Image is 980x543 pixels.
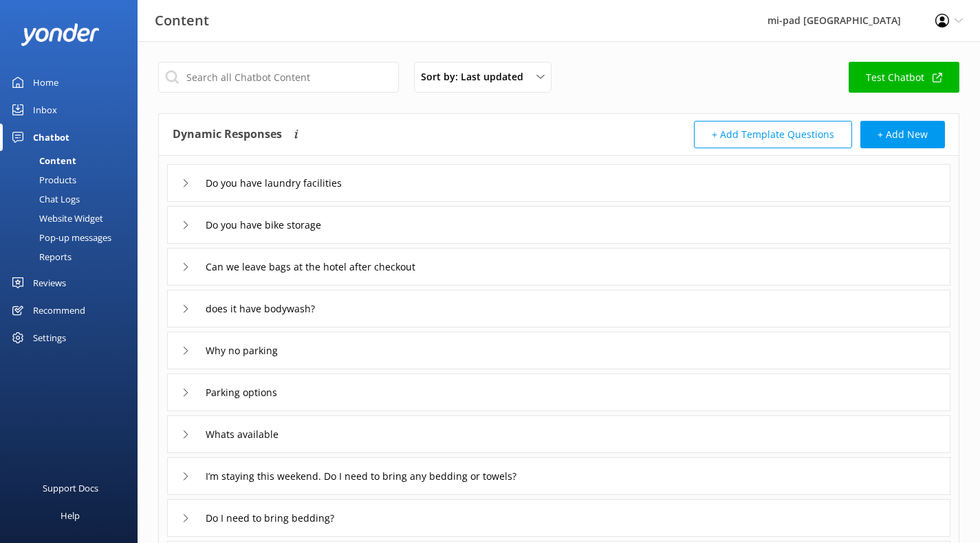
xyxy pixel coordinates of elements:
div: Reports [8,247,72,266]
div: Reviews [33,269,66,297]
img: yonder-white-logo.png [21,23,100,46]
a: Content [8,151,138,170]
div: Inbox [33,96,57,124]
div: Recommend [33,297,85,324]
div: Home [33,69,58,96]
h4: Dynamic Responses [173,121,282,148]
button: + Add New [860,121,945,148]
a: Test Chatbot [849,62,959,93]
span: Sort by: Last updated [421,69,532,84]
a: Pop-up messages [8,228,138,247]
h3: Content [155,10,209,32]
div: Pop-up messages [8,228,111,247]
div: Products [8,170,76,189]
div: Chat Logs [8,189,80,209]
div: Support Docs [43,474,98,502]
a: Reports [8,247,138,266]
div: Website Widget [8,209,103,228]
div: Settings [33,324,66,351]
a: Chat Logs [8,189,138,209]
div: Content [8,151,76,170]
div: Help [61,502,80,529]
a: Products [8,170,138,189]
input: Search all Chatbot Content [158,62,399,93]
button: + Add Template Questions [694,121,852,148]
a: Website Widget [8,209,138,228]
div: Chatbot [33,124,69,151]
